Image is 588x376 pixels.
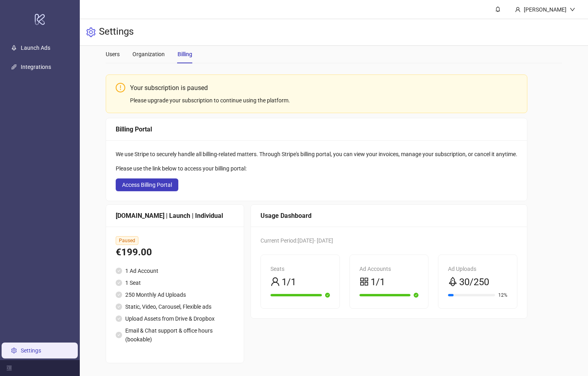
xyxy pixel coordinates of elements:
li: 1 Ad Account [116,266,234,275]
div: Ad Uploads [448,264,507,273]
span: down [570,7,575,12]
div: [PERSON_NAME] [521,5,570,14]
span: 1/1 [282,275,296,290]
span: 1/1 [371,275,385,290]
span: menu-fold [6,365,12,371]
li: Upload Assets from Drive & Dropbox [116,314,234,323]
h3: Settings [99,25,134,39]
div: Billing [178,50,192,59]
div: Ad Accounts [359,264,419,273]
span: Current Period: [DATE] - [DATE] [260,237,333,244]
div: €199.00 [116,245,234,260]
span: setting [86,27,96,37]
a: Launch Ads [21,45,50,51]
span: user [515,7,521,12]
span: check-circle [116,304,122,310]
div: Users [106,50,120,59]
span: bell [495,6,501,12]
span: check-circle [116,268,122,274]
span: appstore [359,277,369,286]
div: Organization [132,50,165,59]
button: Access Billing Portal [116,178,178,191]
span: check-circle [325,293,330,298]
li: Static, Video, Carousel, Flexible ads [116,302,234,311]
span: check-circle [414,293,418,298]
span: check-circle [116,292,122,298]
li: 250 Monthly Ad Uploads [116,290,234,299]
span: 12% [498,293,507,298]
div: We use Stripe to securely handle all billing-related matters. Through Stripe's billing portal, yo... [116,150,517,159]
div: Your subscription is paused [130,83,517,93]
a: Integrations [21,64,51,70]
span: check-circle [116,280,122,286]
span: check-circle [116,332,122,338]
div: Billing Portal [116,124,517,134]
span: rocket [448,277,458,286]
span: 30/250 [459,275,489,290]
a: Settings [21,347,41,354]
div: Please upgrade your subscription to continue using the platform. [130,96,517,105]
span: Paused [116,236,138,245]
span: check-circle [116,315,122,322]
div: [DOMAIN_NAME] | Launch | Individual [116,211,234,221]
span: Access Billing Portal [122,182,172,188]
div: Seats [270,264,330,273]
span: user [270,277,280,286]
li: Email & Chat support & office hours (bookable) [116,326,234,344]
div: Usage Dashboard [260,211,517,221]
span: exclamation-circle [116,83,125,92]
div: Please use the link below to access your billing portal: [116,164,517,173]
li: 1 Seat [116,278,234,287]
